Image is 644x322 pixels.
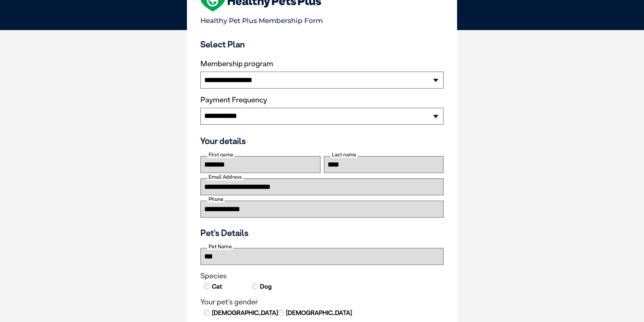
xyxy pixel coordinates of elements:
[200,39,444,49] h3: Select Plan
[200,14,444,25] p: Healthy Pet Plus Membership Form
[207,174,243,180] label: Email Address
[198,228,446,238] h3: Pet's Details
[200,136,444,146] h3: Your details
[331,152,357,158] label: Last name
[207,196,224,202] label: Phone
[207,152,234,158] label: First name
[200,59,444,68] label: Membership program
[200,272,444,280] legend: Species
[200,298,444,306] legend: Your pet's gender
[200,96,267,104] label: Payment Frequency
